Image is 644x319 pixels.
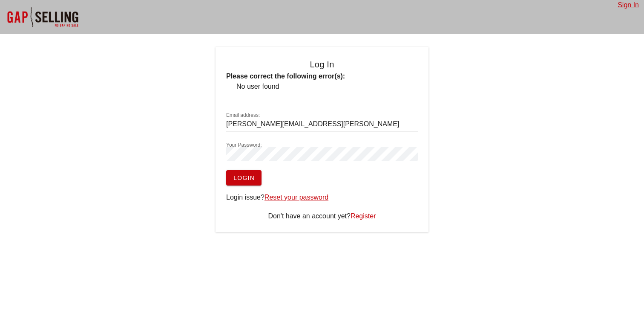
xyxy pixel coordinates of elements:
[351,212,376,220] a: Register
[226,192,418,203] div: Login issue?
[226,58,418,71] h4: Log In
[264,194,328,201] a: Reset your password
[226,72,345,80] b: Please correct the following error(s):
[226,211,418,221] div: Don't have an account yet?
[226,112,260,119] label: Email address:
[618,1,639,9] a: Sign In
[233,174,255,181] span: Login
[226,170,262,186] button: Login
[226,142,262,148] label: Your Password:
[236,81,418,92] li: No user found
